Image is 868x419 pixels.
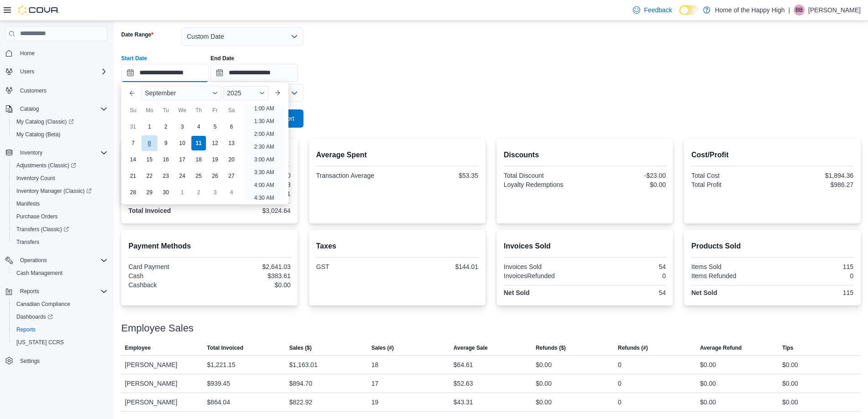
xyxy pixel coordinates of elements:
[125,86,139,100] button: Previous Month
[13,237,108,248] span: Transfers
[13,160,108,171] span: Adjustments (Classic)
[2,103,111,115] button: Catalog
[774,263,853,270] div: 115
[618,359,621,370] div: 0
[13,211,62,222] a: Purchase Orders
[13,237,43,248] a: Transfers
[16,226,69,233] span: Transfers (Classic)
[207,344,243,352] span: Total Invoiced
[16,147,46,158] button: Inventory
[211,272,291,279] div: $383.61
[691,272,770,279] div: Items Refunded
[399,172,478,179] div: $53.35
[536,344,566,352] span: Refunds ($)
[504,263,583,270] div: Invoices Sold
[16,131,61,138] span: My Catalog (Beta)
[399,263,478,270] div: $144.01
[18,5,59,15] img: Cova
[211,55,234,62] label: End Date
[291,89,298,97] button: Open list of options
[618,397,621,408] div: 0
[16,66,38,77] button: Users
[159,185,173,200] div: day-30
[126,119,140,134] div: day-31
[9,197,111,210] button: Manifests
[13,337,67,348] a: [US_STATE] CCRS
[700,344,742,352] span: Average Refund
[223,86,268,100] div: Button. Open the year selector. 2025 is currently selected.
[9,115,111,128] a: My Catalog (Classic)
[586,263,666,270] div: 54
[211,172,291,179] div: $0.00
[691,172,770,179] div: Total Cost
[175,136,190,150] div: day-10
[536,397,552,408] div: $0.00
[453,378,473,389] div: $52.63
[316,150,478,160] h2: Average Spent
[691,181,770,188] div: Total Profit
[20,68,34,75] span: Users
[142,119,157,134] div: day-1
[586,272,666,279] div: 0
[2,146,111,159] button: Inventory
[13,299,74,310] a: Canadian Compliance
[13,160,80,171] a: Adjustments (Classic)
[2,47,111,60] button: Home
[128,272,208,279] div: Cash
[13,224,72,235] a: Transfers (Classic)
[251,167,278,178] li: 3:30 AM
[679,15,680,16] span: Dark Mode
[453,344,488,352] span: Average Sale
[2,83,111,97] button: Customers
[16,162,76,169] span: Adjustments (Classic)
[586,289,666,296] div: 54
[691,263,770,270] div: Items Sold
[211,263,291,270] div: $2,641.03
[289,378,313,389] div: $894.70
[126,169,140,183] div: day-21
[796,5,803,16] span: BB
[13,211,108,222] span: Purchase Orders
[142,103,157,118] div: Mo
[126,136,140,150] div: day-7
[121,374,203,393] div: [PERSON_NAME]
[20,149,42,156] span: Inventory
[175,119,190,134] div: day-3
[16,326,36,333] span: Reports
[175,152,190,167] div: day-17
[691,150,853,160] h2: Cost/Profit
[618,344,648,352] span: Refunds (#)
[224,136,239,150] div: day-13
[251,180,278,191] li: 4:00 AM
[121,323,194,334] h3: Employee Sales
[316,241,478,252] h2: Taxes
[371,359,379,370] div: 18
[142,185,157,200] div: day-29
[126,103,140,118] div: Su
[224,169,239,183] div: day-27
[16,286,108,297] span: Reports
[207,378,230,389] div: $939.45
[207,397,230,408] div: $864.04
[159,103,173,118] div: Tu
[211,207,291,214] div: $3,024.64
[504,272,583,279] div: InvoicesRefunded
[782,397,798,408] div: $0.00
[16,255,51,266] button: Operations
[16,147,108,158] span: Inventory
[13,324,108,335] span: Reports
[208,103,222,118] div: Fr
[208,185,222,200] div: day-3
[16,356,43,367] a: Settings
[715,5,785,16] p: Home of the Happy High
[128,263,208,270] div: Card Payment
[211,64,298,82] input: Press the down key to open a popover containing a calendar.
[504,181,583,188] div: Loyalty Redemptions
[9,172,111,185] button: Inventory Count
[224,119,239,134] div: day-6
[644,5,672,15] span: Feedback
[2,65,111,78] button: Users
[20,257,47,264] span: Operations
[142,152,157,167] div: day-15
[159,136,173,150] div: day-9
